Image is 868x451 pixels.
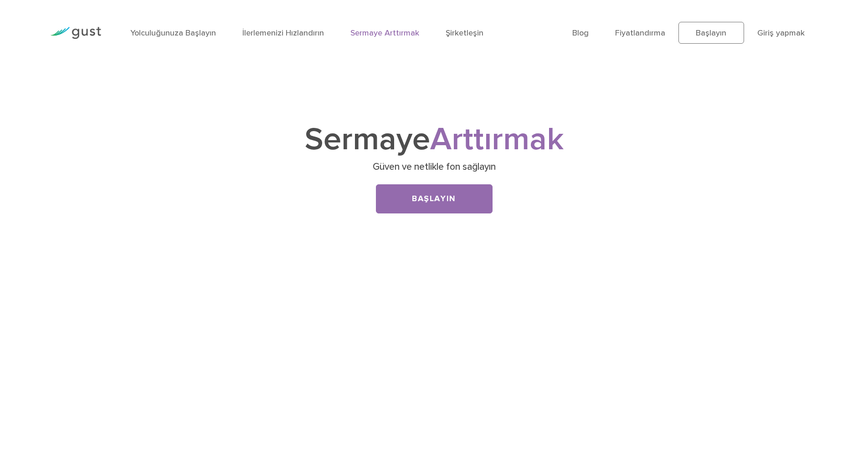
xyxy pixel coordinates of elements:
[430,120,564,158] font: Arttırmak
[757,28,805,38] a: Giriş yapmak
[696,28,726,38] font: Başlayın
[373,161,496,172] font: Güven ve netlikle fon sağlayın
[305,120,430,158] font: Sermaye
[412,194,456,203] font: Başlayın
[678,22,744,44] a: Başlayın
[376,184,493,213] a: Başlayın
[446,28,483,38] a: Şirketleşin
[615,28,665,38] a: Fiyatlandırma
[50,27,101,39] img: Gust Logo
[242,28,324,38] a: İlerlemenizi Hızlandırın
[130,28,216,38] a: Yolculuğunuza Başlayın
[572,28,589,38] a: Blog
[350,28,419,38] a: Sermaye Arttırmak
